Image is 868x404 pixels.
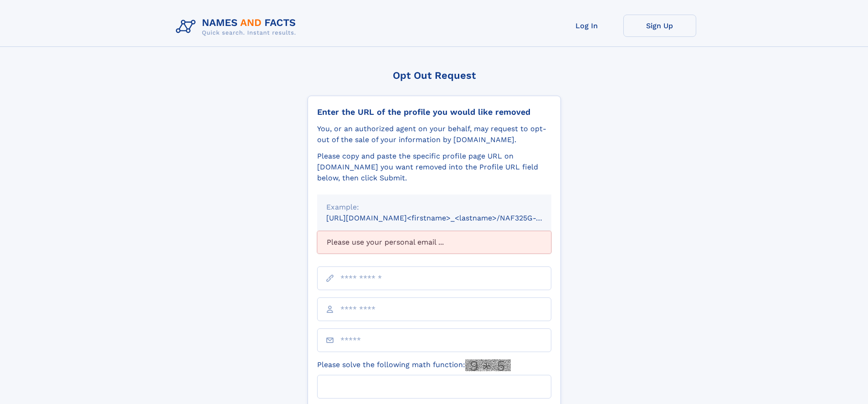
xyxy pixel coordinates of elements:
div: Please use your personal email ... [317,231,551,254]
img: Logo Names and Facts [172,15,303,39]
div: Opt Out Request [308,70,561,81]
div: Please copy and paste the specific profile page URL on [DOMAIN_NAME] you want removed into the Pr... [317,151,551,184]
a: Sign Up [623,15,696,37]
div: You, or an authorized agent on your behalf, may request to opt-out of the sale of your informatio... [317,123,551,145]
small: [URL][DOMAIN_NAME]<firstname>_<lastname>/NAF325G-xxxxxxxx [326,214,569,222]
label: Please solve the following math function: [317,359,511,371]
a: Log In [550,15,623,37]
div: Example: [326,202,542,213]
div: Enter the URL of the profile you would like removed [317,107,551,117]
